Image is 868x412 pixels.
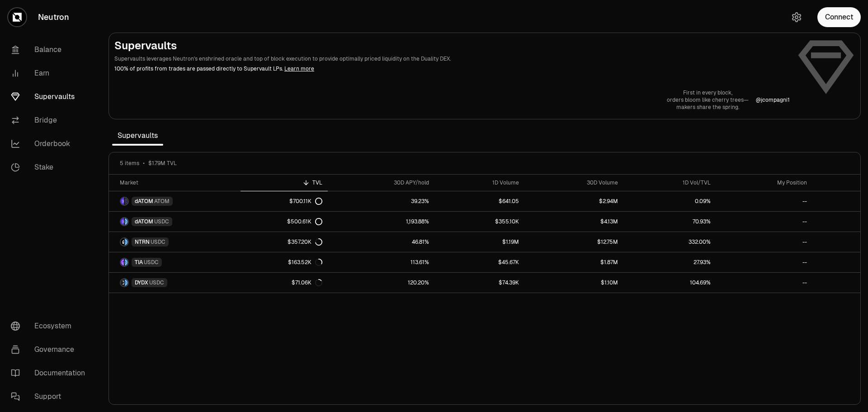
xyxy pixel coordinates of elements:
p: @ jcompagni1 [756,96,790,104]
a: $71.06K [241,273,328,293]
p: First in every block, [667,89,749,96]
a: 70.93% [623,212,716,232]
p: makers share the spring. [667,104,749,111]
img: USDC Logo [125,279,128,286]
a: Documentation [4,361,98,385]
a: $700.11K [241,191,328,211]
a: TIA LogoUSDC LogoTIAUSDC [109,252,241,272]
a: $4.13M [524,212,623,232]
img: dATOM Logo [121,198,124,205]
span: TIA [135,259,143,266]
span: dATOM [135,198,153,205]
a: $1.87M [524,252,623,272]
a: Bridge [4,109,98,132]
h2: Supervaults [114,38,790,53]
div: Market [120,179,235,186]
div: 1D Volume [440,179,519,186]
a: Governance [4,338,98,361]
img: dATOM Logo [121,218,124,225]
a: Earn [4,62,98,85]
a: 332.00% [623,232,716,252]
span: DYDX [135,279,148,286]
div: 30D APY/hold [333,179,429,186]
span: Supervaults [112,127,163,145]
a: 27.93% [623,252,716,272]
a: 113.61% [328,252,434,272]
img: TIA Logo [121,259,124,266]
a: Ecosystem [4,314,98,338]
a: dATOM LogoATOM LogodATOMATOM [109,191,241,211]
span: dATOM [135,218,153,225]
a: $45.67K [434,252,524,272]
div: My Position [722,179,807,186]
img: ATOM Logo [125,198,128,205]
a: First in every block,orders bloom like cherry trees—makers share the spring. [667,89,749,111]
span: ATOM [154,198,170,205]
div: 1D Vol/TVL [629,179,711,186]
a: -- [716,232,812,252]
p: orders bloom like cherry trees— [667,96,749,104]
a: $1.10M [524,273,623,293]
img: USDC Logo [125,259,128,266]
a: 104.69% [623,273,716,293]
a: $500.61K [241,212,328,232]
img: USDC Logo [125,218,128,225]
a: 0.09% [623,191,716,211]
a: NTRN LogoUSDC LogoNTRNUSDC [109,232,241,252]
a: dATOM LogoUSDC LogodATOMUSDC [109,212,241,232]
p: Supervaults leverages Neutron's enshrined oracle and top of block execution to provide optimally ... [114,55,790,63]
img: USDC Logo [125,238,128,246]
div: 30D Volume [530,179,618,186]
p: 100% of profits from trades are passed directly to Supervault LPs. [114,65,790,73]
span: NTRN [135,238,150,246]
a: Balance [4,38,98,62]
a: 1,193.88% [328,212,434,232]
a: $2.94M [524,191,623,211]
div: TVL [246,179,323,186]
a: $357.20K [241,232,328,252]
a: DYDX LogoUSDC LogoDYDXUSDC [109,273,241,293]
span: USDC [144,259,159,266]
img: NTRN Logo [121,238,124,246]
a: 120.20% [328,273,434,293]
a: $641.05 [434,191,524,211]
a: -- [716,252,812,272]
a: Learn more [284,65,314,72]
a: -- [716,191,812,211]
a: Stake [4,156,98,179]
div: $163.52K [288,259,322,266]
div: $357.20K [288,238,322,246]
a: $74.39K [434,273,524,293]
span: 5 items [120,160,139,167]
button: Connect [817,7,861,27]
a: Supervaults [4,85,98,109]
a: 39.23% [328,191,434,211]
span: USDC [154,218,169,225]
a: Support [4,385,98,408]
a: $12.75M [524,232,623,252]
a: -- [716,273,812,293]
a: -- [716,212,812,232]
span: USDC [151,238,165,246]
a: $355.10K [434,212,524,232]
a: Orderbook [4,132,98,156]
a: 46.81% [328,232,434,252]
span: USDC [149,279,164,286]
a: @jcompagni1 [756,96,790,104]
div: $700.11K [289,198,322,205]
a: $1.19M [434,232,524,252]
a: $163.52K [241,252,328,272]
div: $500.61K [287,218,322,225]
div: $71.06K [292,279,322,286]
span: $1.79M TVL [148,160,177,167]
img: DYDX Logo [121,279,124,286]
